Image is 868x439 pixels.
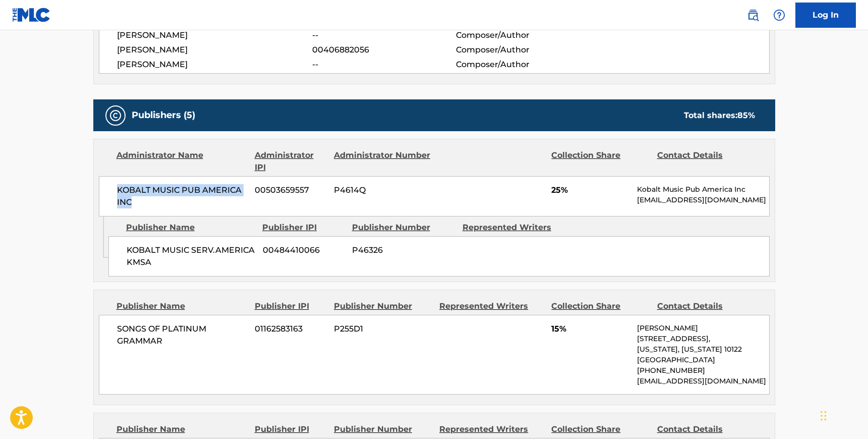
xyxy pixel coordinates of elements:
[684,109,755,122] div: Total shares:
[439,423,544,435] div: Represented Writers
[263,244,344,256] span: 00484410066
[126,222,255,234] div: Publisher Name
[551,149,649,174] div: Collection Share
[439,300,544,312] div: Represented Writers
[821,401,827,431] div: Drag
[795,3,856,28] a: Log In
[255,149,326,174] div: Administrator IPI
[255,300,326,312] div: Publisher IPI
[637,184,769,195] p: Kobalt Music Pub America Inc
[773,9,785,21] img: help
[117,300,247,312] div: Publisher Name
[255,184,326,196] span: 00503659557
[117,29,313,41] span: [PERSON_NAME]
[818,391,868,439] iframe: Chat Widget
[456,44,587,56] span: Composer/Author
[637,355,769,365] p: [GEOGRAPHIC_DATA]
[637,344,769,355] p: [US_STATE], [US_STATE] 10122
[117,149,247,174] div: Administrator Name
[352,244,455,256] span: P46326
[334,423,432,435] div: Publisher Number
[127,244,255,268] span: KOBALT MUSIC SERV.AMERICA KMSA
[657,149,755,174] div: Contact Details
[255,323,326,335] span: 01162583163
[117,423,247,435] div: Publisher Name
[637,323,769,334] p: [PERSON_NAME]
[117,323,248,347] span: SONGS OF PLATINUM GRAMMAR
[551,184,629,196] span: 25%
[747,9,759,21] img: search
[657,300,755,312] div: Contact Details
[769,5,789,25] div: Help
[334,323,432,335] span: P255D1
[117,44,313,56] span: [PERSON_NAME]
[637,195,769,205] p: [EMAIL_ADDRESS][DOMAIN_NAME]
[312,59,455,71] span: --
[334,184,432,196] span: P4614Q
[743,5,763,25] a: Public Search
[462,222,565,234] div: Represented Writers
[12,8,51,22] img: MLC Logo
[312,44,455,56] span: 00406882056
[637,334,769,344] p: [STREET_ADDRESS],
[551,323,629,335] span: 15%
[637,365,769,376] p: [PHONE_NUMBER]
[456,29,587,41] span: Composer/Author
[262,222,344,234] div: Publisher IPI
[255,423,326,435] div: Publisher IPI
[334,149,432,174] div: Administrator Number
[456,59,587,71] span: Composer/Author
[551,423,649,435] div: Collection Share
[117,184,248,208] span: KOBALT MUSIC PUB AMERICA INC
[132,109,195,121] h5: Publishers (5)
[117,59,313,71] span: [PERSON_NAME]
[334,300,432,312] div: Publisher Number
[637,376,769,387] p: [EMAIL_ADDRESS][DOMAIN_NAME]
[657,423,755,435] div: Contact Details
[737,111,755,120] span: 85 %
[551,300,649,312] div: Collection Share
[312,29,455,41] span: --
[352,222,455,234] div: Publisher Number
[109,109,122,122] img: Publishers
